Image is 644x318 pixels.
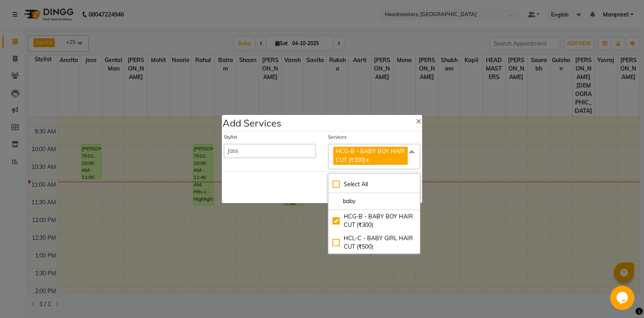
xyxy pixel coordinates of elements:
[610,286,636,310] iframe: chat widget
[332,180,416,189] div: Select All
[336,148,405,163] span: HCG-B - BABY BOY HAIR CUT (₹300)
[223,116,281,130] h4: Add Services
[365,156,369,164] a: x
[224,133,237,141] label: Stylist
[332,212,416,229] div: HCG-B - BABY BOY HAIR CUT (₹300)
[332,234,416,251] div: HCL-C - BABY GIRL HAIR CUT (₹500)
[409,109,428,132] button: Close
[332,197,416,206] input: multiselect-search
[328,133,347,141] label: Services
[416,114,421,127] span: ×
